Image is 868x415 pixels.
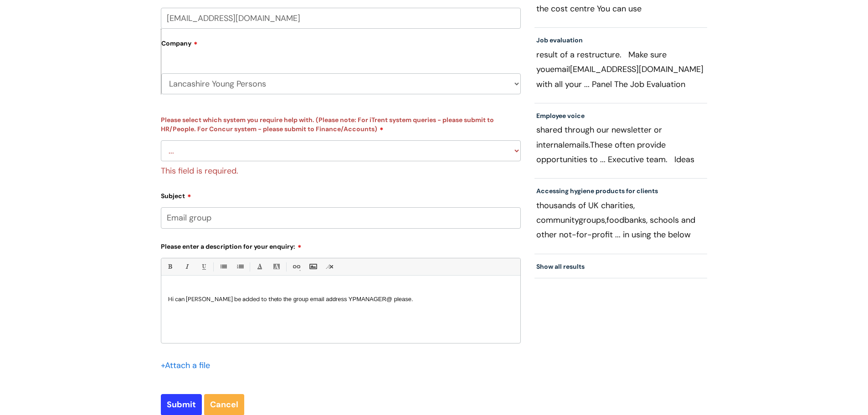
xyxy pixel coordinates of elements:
[536,262,585,271] a: Show all results
[161,240,521,251] label: Please enter a description for your enquiry:
[536,187,658,195] a: Accessing hygiene products for clients
[536,36,583,44] a: Job evaluation
[161,161,521,178] div: This field is required.
[536,198,706,242] p: thousands of UK charities, community foodbanks, schools and other not-for-profit ... in using the...
[234,261,246,272] a: 1. Ordered List (Ctrl-Shift-8)
[161,189,521,200] label: Subject
[204,394,244,415] a: Cancel
[161,8,521,29] input: Email
[324,261,335,272] a: Remove formatting (Ctrl-\)
[217,261,229,272] a: • Unordered List (Ctrl-Shift-7)
[161,394,202,415] input: Submit
[181,261,192,272] a: Italic (Ctrl-I)
[536,123,706,166] p: shared through our newsletter or internal These often provide opportunities to ... Executive team...
[579,215,606,225] span: groups,
[161,114,521,133] label: Please select which system you require help with. (Please note: For iTrent system queries - pleas...
[290,261,302,272] a: Link
[271,261,282,272] a: Back Color
[550,64,570,75] span: email
[536,47,706,91] p: result of a restructure. Make sure you [EMAIL_ADDRESS][DOMAIN_NAME] with all your ... Panel The J...
[198,261,209,272] a: Underline(Ctrl-U)
[565,139,590,150] span: emails.
[277,296,413,302] span: to the group email address YPMANAGER@ please.
[164,261,175,272] a: Bold (Ctrl-B)
[161,358,216,373] div: Attach a file
[161,36,521,57] label: Company
[307,261,318,272] a: Insert Image...
[168,295,514,303] div: Hi can [PERSON_NAME] be added to the
[254,261,265,272] a: Font Color
[536,112,585,120] a: Employee voice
